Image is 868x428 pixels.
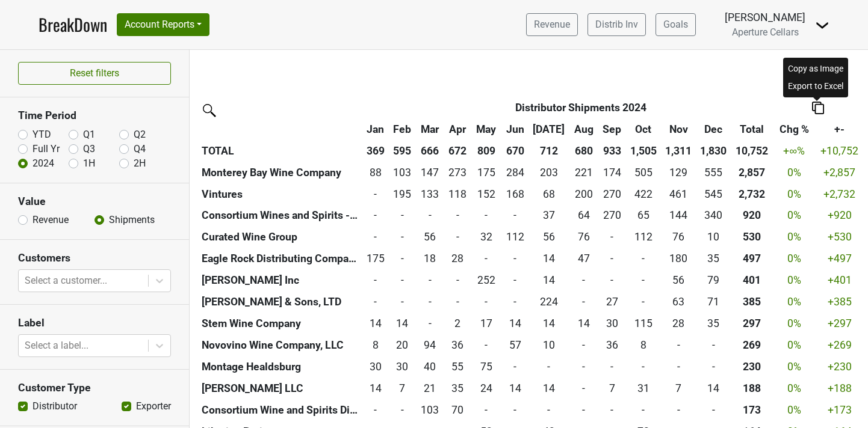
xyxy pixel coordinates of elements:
[33,156,54,171] label: 2024
[598,313,626,335] td: 30
[731,205,772,227] th: 920
[501,140,529,162] th: 670
[598,162,626,183] td: 174
[416,140,444,162] th: 666
[471,335,501,356] td: -
[389,292,416,313] td: -
[444,227,471,248] td: -
[529,400,569,421] td: -
[444,313,471,335] td: 2
[416,378,444,400] td: 21
[362,162,389,183] td: 88
[501,378,529,400] td: 14
[816,205,863,227] td: +920
[786,78,846,95] div: Export to Excel
[529,227,569,248] td: 56
[389,205,416,227] td: -
[529,248,569,270] td: 14
[529,356,569,378] td: -
[598,248,626,270] td: -
[569,378,598,400] td: -
[416,227,444,248] td: 56
[501,313,529,335] td: 14
[529,313,569,335] td: 14
[444,140,471,162] th: 672
[389,313,416,335] td: 14
[731,292,772,313] th: 385
[731,335,772,356] th: 269
[598,118,626,140] th: Sep: activate to sort column ascending
[515,102,568,114] span: Distributor
[501,227,529,248] td: 112
[134,142,146,156] label: Q4
[444,118,471,140] th: Apr: activate to sort column ascending
[569,335,598,356] td: -
[362,313,389,335] td: 14
[816,313,863,335] td: +297
[598,378,626,400] td: 7
[661,118,696,140] th: Nov: activate to sort column ascending
[362,227,389,248] td: -
[816,400,863,421] td: +173
[656,13,696,36] a: Goals
[772,205,816,227] td: 0 %
[587,13,646,36] a: Distrib Inv
[626,248,661,270] td: -
[816,292,863,313] td: +385
[661,356,696,378] td: -
[471,270,501,292] td: 252
[772,183,816,205] td: 0 %
[569,270,598,292] td: -
[816,118,863,140] th: +-: activate to sort column ascending
[772,313,816,335] td: 0 %
[199,292,362,313] th: [PERSON_NAME] & Sons, LTD
[501,183,529,205] td: 168
[626,356,661,378] td: -
[696,140,731,162] th: 1,830
[33,399,77,414] label: Distributor
[362,292,389,313] td: -
[471,313,501,335] td: 17
[816,378,863,400] td: +188
[598,400,626,421] td: -
[392,100,770,115] div: Shipments 2024
[569,400,598,421] td: -
[772,118,816,140] th: Chg %: activate to sort column ascending
[731,356,772,378] th: 230
[772,378,816,400] td: 0 %
[696,227,731,248] td: 10
[696,248,731,270] td: 35
[569,313,598,335] td: 14
[199,227,362,248] th: Curated Wine Group
[661,140,696,162] th: 1,311
[389,140,416,162] th: 595
[18,195,171,208] h3: Value
[501,400,529,421] td: -
[416,183,444,205] td: 133
[696,335,731,356] td: -
[444,292,471,313] td: -
[471,378,501,400] td: 24
[696,313,731,335] td: 35
[772,356,816,378] td: 0 %
[529,378,569,400] td: 14
[529,140,569,162] th: 712
[199,378,362,400] th: [PERSON_NAME] LLC
[199,335,362,356] th: Novovino Wine Company, LLC
[569,356,598,378] td: -
[661,292,696,313] td: 63
[501,118,529,140] th: Jun: activate to sort column ascending
[362,400,389,421] td: -
[471,140,501,162] th: 809
[134,127,146,142] label: Q2
[626,292,661,313] td: -
[83,156,95,171] label: 1H
[199,140,362,162] th: TOTAL
[598,183,626,205] td: 270
[725,10,805,25] div: [PERSON_NAME]
[772,400,816,421] td: 0 %
[626,227,661,248] td: 112
[33,142,60,156] label: Full Yr
[626,118,661,140] th: Oct: activate to sort column ascending
[815,18,829,32] img: Dropdown Menu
